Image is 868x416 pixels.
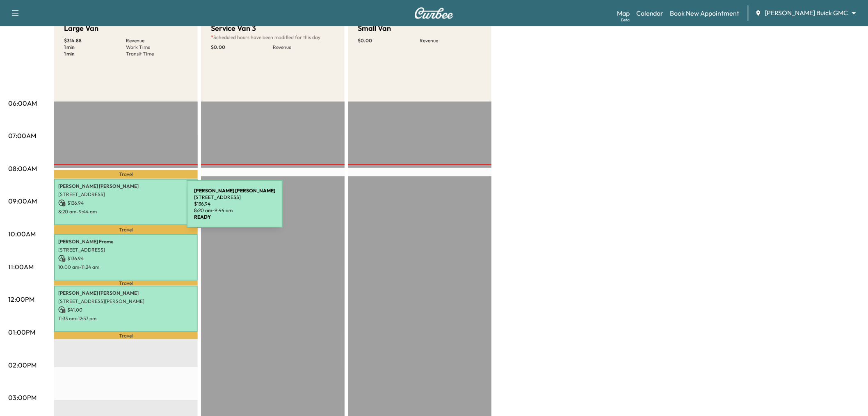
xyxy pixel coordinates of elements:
p: Travel [54,225,198,234]
a: MapBeta [617,8,630,18]
p: $ 314.88 [64,37,126,44]
p: 07:00AM [8,131,36,141]
p: [PERSON_NAME] [PERSON_NAME] [58,183,194,190]
p: 11:33 am - 12:57 pm [58,315,194,322]
div: Beta [621,17,630,23]
a: Book New Appointment [670,8,740,18]
p: 09:00AM [8,196,37,206]
p: Transit Time [126,51,188,57]
a: Calendar [636,8,664,18]
p: Travel [54,281,198,286]
p: Travel [54,332,198,339]
p: 1 min [64,51,126,57]
p: [PERSON_NAME] [PERSON_NAME] [58,290,194,296]
p: 08:00AM [8,164,37,173]
span: [PERSON_NAME] Buick GMC [765,8,848,18]
p: 01:00PM [8,327,35,337]
p: $ 0.00 [358,37,420,44]
p: [STREET_ADDRESS] [58,247,194,253]
img: Curbee Logo [414,7,454,19]
b: [PERSON_NAME] [PERSON_NAME] [194,187,275,194]
h5: Large Van [64,23,98,34]
p: 06:00AM [8,98,37,108]
h5: Service Van 3 [211,23,256,34]
p: Revenue [126,37,188,44]
p: 8:20 am - 9:44 am [194,207,275,214]
p: Scheduled hours have been modified for this day [211,34,335,41]
p: 10:00AM [8,229,36,239]
b: READY [194,214,211,220]
p: Travel [54,170,198,179]
p: $ 136.94 [194,201,275,207]
h5: Small Van [358,23,391,34]
p: 12:00PM [8,294,34,304]
p: $ 136.94 [58,255,194,262]
p: $ 41.00 [58,306,194,314]
p: $ 136.94 [58,199,194,207]
p: [STREET_ADDRESS] [58,191,194,198]
p: Work Time [126,44,188,51]
p: 10:00 am - 11:24 am [58,264,194,270]
p: 1 min [64,44,126,51]
p: $ 0.00 [211,44,273,51]
p: [PERSON_NAME] Frame [58,238,194,245]
p: [STREET_ADDRESS][PERSON_NAME] [58,298,194,305]
p: Revenue [420,37,482,44]
p: 11:00AM [8,262,34,272]
p: Revenue [273,44,335,51]
p: 03:00PM [8,393,37,402]
p: 8:20 am - 9:44 am [58,208,194,215]
p: [STREET_ADDRESS] [194,194,275,201]
p: 02:00PM [8,360,37,370]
